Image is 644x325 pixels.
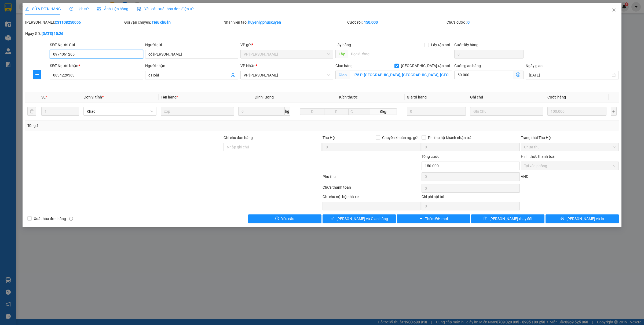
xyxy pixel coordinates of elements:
[137,7,193,11] span: Yêu cầu xuất hóa đơn điện tử
[281,216,294,222] span: Yêu cầu
[244,71,330,79] span: VP Minh Khai
[255,95,274,99] span: Định lượng
[370,108,397,115] span: 0kg
[426,135,474,141] span: Phí thu hộ khách nhận trả
[152,20,171,24] b: Tiêu chuẩn
[224,136,253,140] label: Ghi chú đơn hàng
[285,107,290,116] span: kg
[323,214,396,223] button: check[PERSON_NAME] và Giao hàng
[300,108,324,115] input: D
[97,7,128,11] span: Ảnh kiện hàng
[25,7,61,11] span: SỬA ĐƠN HÀNG
[484,217,487,221] span: save
[470,107,543,116] input: Ghi Chú
[347,19,445,25] div: Cước rồi :
[137,7,141,11] img: icon
[50,42,143,48] div: SĐT Người Gửi
[335,64,353,68] span: Giao hàng
[524,143,616,151] span: Chưa thu
[323,194,420,202] div: Ghi chú nội bộ nhà xe
[489,216,532,222] span: [PERSON_NAME] thay đổi
[33,70,41,79] button: plus
[331,217,334,221] span: check
[397,214,470,223] button: plusThêm ĐH mới
[454,43,478,47] label: Cước lấy hàng
[322,184,421,194] div: Chưa thanh toán
[546,214,619,223] button: printer[PERSON_NAME] và In
[521,174,528,179] span: VND
[547,107,606,116] input: 0
[69,217,73,221] span: info-circle
[422,194,519,202] div: Chi phí nội bộ
[224,143,321,151] input: Ghi chú đơn hàng
[547,95,566,99] span: Cước hàng
[419,217,423,221] span: plus
[612,73,616,77] span: close-circle
[161,107,234,116] input: VD: Bàn, Ghế
[25,7,29,11] span: edit
[231,73,235,77] span: user-add
[447,19,544,25] div: Chưa cước :
[454,71,513,79] input: Cước giao hàng
[25,19,123,25] div: [PERSON_NAME]:
[521,154,557,159] label: Hình thức thanh toán
[524,162,616,170] span: Tại văn phòng
[380,135,420,141] span: Chuyển khoản ng. gửi
[248,20,281,24] b: huyenly.phucxuyen
[407,95,427,99] span: Giá trị hàng
[335,50,348,58] span: Lấy
[521,135,619,141] div: Trạng thái Thu Hộ
[145,63,238,69] div: Người nhận
[145,42,238,48] div: Người gửi
[350,71,452,79] input: Giao tận nơi
[97,7,101,11] span: picture
[69,7,73,11] span: clock-circle
[429,42,452,48] span: Lấy tận nơi
[324,108,349,115] input: R
[516,72,520,77] span: dollar-circle
[348,108,370,115] input: C
[529,72,611,78] input: Ngày giao
[364,20,378,24] b: 150.000
[526,64,543,68] label: Ngày giao
[454,64,481,68] label: Cước giao hàng
[248,214,321,223] button: exclamation-circleYêu cầu
[454,50,524,59] input: Cước lấy hàng
[42,31,63,36] b: [DATE] 10:26
[240,42,334,48] div: VP gửi
[27,107,36,116] button: delete
[32,216,68,222] span: Xuất hóa đơn hàng
[69,7,89,11] span: Lịch sử
[335,43,351,47] span: Lấy hàng
[244,50,330,58] span: VP Hạ Long
[467,20,470,24] b: 0
[224,19,346,25] div: Nhân viên tạo:
[50,63,143,69] div: SĐT Người Nhận
[612,8,616,12] span: close
[339,95,358,99] span: Kích thước
[83,95,104,99] span: Đơn vị tính
[322,174,421,183] div: Phụ thu
[422,154,439,159] span: Tổng cước
[566,216,604,222] span: [PERSON_NAME] và In
[468,92,545,103] th: Ghi chú
[336,216,388,222] span: [PERSON_NAME] và Giao hàng
[27,123,248,129] div: Tổng: 1
[41,95,46,99] span: SL
[323,136,335,140] span: Thu Hộ
[161,95,178,99] span: Tên hàng
[561,217,564,221] span: printer
[55,20,81,24] b: C31108250056
[425,216,448,222] span: Thêm ĐH mới
[335,71,350,79] span: Giao
[407,107,466,116] input: 0
[348,50,452,58] input: Dọc đường
[471,214,544,223] button: save[PERSON_NAME] thay đổi
[124,19,222,25] div: Gói vận chuyển:
[611,107,617,116] button: plus
[33,72,41,77] span: plus
[87,107,153,115] span: Khác
[25,31,123,36] div: Ngày GD:
[240,64,255,68] span: VP Nhận
[606,3,621,18] button: Close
